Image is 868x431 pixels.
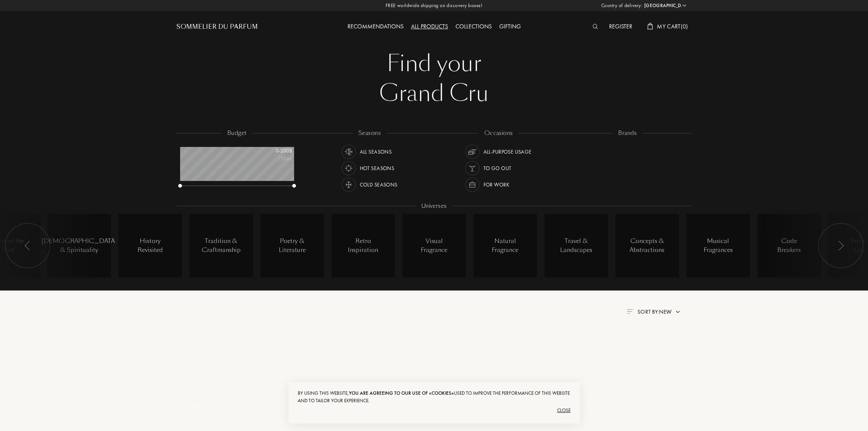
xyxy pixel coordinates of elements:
img: pf_empty.png [181,338,210,367]
div: Find your [182,49,686,78]
a: Gifting [495,22,525,30]
div: Register [605,22,636,32]
div: Retro Inspiration [347,237,379,255]
div: History Revisited [134,237,166,255]
a: Collections [452,22,495,30]
a: Recommendations [344,22,407,30]
div: Visual Fragrance [418,237,450,255]
img: cart_white.svg [647,23,653,30]
div: Travel & Landscapes [560,237,592,255]
div: Tradition & Craftmanship [202,237,241,255]
div: occasions [479,129,518,138]
span: My Cart ( 0 ) [657,22,688,30]
div: _ [179,412,212,419]
div: All-purpose Usage [483,145,531,159]
div: _ [179,396,212,410]
div: seasons [353,129,386,138]
img: usage_occasion_work_white.svg [467,179,478,190]
img: usage_season_average_white.svg [343,147,354,157]
img: usage_occasion_party_white.svg [467,163,478,173]
div: For Work [483,178,509,192]
div: brands [613,129,642,138]
div: Concepts & Abstractions [630,237,664,255]
span: Country of delivery: [601,2,642,9]
div: Natural Fragrance [489,237,521,255]
div: _ [179,387,212,395]
a: Register [605,22,636,30]
div: Cold Seasons [359,178,397,192]
div: Close [298,404,571,416]
div: To go Out [483,161,511,175]
img: usage_occasion_all_white.svg [467,147,478,157]
div: Poetry & Literature [276,237,308,255]
div: All products [407,22,452,32]
div: Grand Cru [182,78,686,108]
img: filter_by.png [627,309,633,314]
span: you are agreeing to our use of «cookies» [349,390,454,396]
div: Gifting [495,22,525,32]
div: Universes [416,202,452,210]
img: usage_season_hot_white.svg [343,163,354,173]
div: By using this website, used to improve the performance of this website and to tailor your experie... [298,390,571,404]
div: Musical Fragrances [702,237,734,255]
div: Recommendations [344,22,407,32]
div: /50mL [255,155,292,163]
img: usage_season_cold_white.svg [343,179,354,190]
img: arrow.png [675,309,681,315]
img: search_icn_white.svg [593,24,598,29]
div: budget [222,129,252,138]
div: All Seasons [359,145,392,159]
div: 0 - 200 $ [255,147,292,155]
span: Sort by: New [637,308,672,315]
img: arr_left.svg [838,241,844,250]
a: Sommelier du Parfum [176,22,258,31]
div: Collections [452,22,495,32]
img: arr_left.svg [25,241,31,250]
a: All products [407,22,452,30]
div: Hot Seasons [359,161,394,175]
